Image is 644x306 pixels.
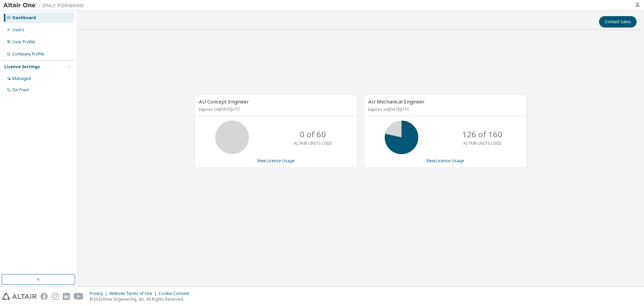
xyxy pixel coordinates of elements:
div: On Prem [12,87,29,93]
p: ALTAIR UNITS USED [294,140,332,146]
p: Expires on [DATE] UTC [199,106,351,112]
div: Users [12,27,24,33]
img: altair_logo.svg [2,293,37,300]
span: AU Concept Engineer [199,98,249,105]
div: Managed [12,76,31,81]
img: linkedin.svg [63,293,70,300]
p: ALTAIR UNITS USED [463,140,501,146]
a: View License Usage [257,158,295,164]
div: Cookie Consent [159,291,193,296]
div: Dashboard [12,15,36,20]
a: View License Usage [426,158,464,164]
p: © 2025 Altair Engineering, Inc. All Rights Reserved. [90,296,193,302]
p: Expires on [DATE] UTC [368,106,521,112]
div: Company Profile [12,51,44,57]
button: Contact Sales [599,16,637,28]
img: instagram.svg [52,293,59,300]
img: youtube.svg [74,293,84,300]
span: AU Mechanical Engineer [368,98,425,105]
div: License Settings [4,64,40,70]
p: 126 of 160 [462,129,502,140]
img: Altair One [3,2,87,9]
p: 0 of 60 [300,129,326,140]
div: User Profile [12,39,35,45]
img: facebook.svg [41,293,48,300]
div: Website Terms of Use [109,291,159,296]
div: Privacy [90,291,109,296]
